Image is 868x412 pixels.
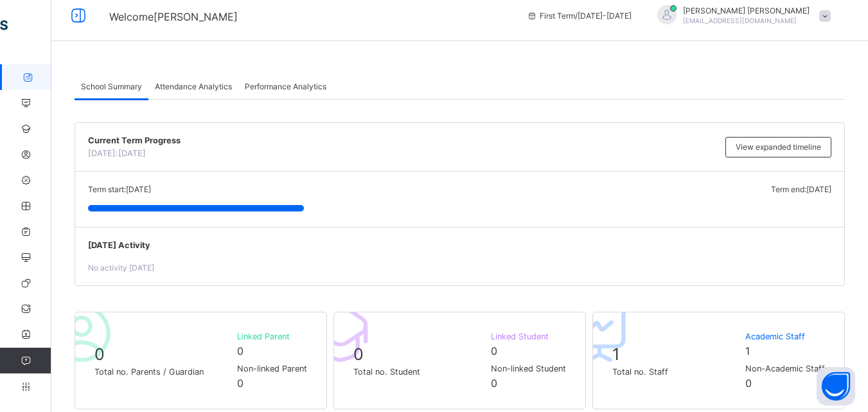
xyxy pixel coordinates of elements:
span: [DATE]: [DATE] [88,148,146,158]
span: Total no. Parents / Guardian [94,367,231,377]
span: Non-Academic Staff [745,364,825,373]
span: Total no. Student [353,367,484,377]
div: Muhammad AsifAhmad [644,5,837,26]
span: Linked Parent [237,332,307,341]
span: 0 [491,377,497,390]
span: 1 [612,345,620,364]
span: Linked Student [491,332,566,341]
button: Open asap [817,367,855,406]
span: Academic Staff [745,332,825,341]
span: 1 [745,345,750,357]
span: School Summary [81,82,142,91]
span: Welcome [PERSON_NAME] [109,10,238,23]
span: 0 [491,345,497,357]
span: Performance Analytics [245,82,326,91]
span: 0 [745,377,752,390]
span: No activity [DATE] [88,263,154,273]
span: 0 [237,345,244,357]
span: 0 [353,345,364,364]
span: [DATE] Activity [88,240,831,250]
span: Term start: [DATE] [88,184,151,194]
span: Non-linked Student [491,364,566,373]
span: Attendance Analytics [155,82,232,91]
span: Term end: [DATE] [771,184,831,194]
span: 0 [94,345,105,364]
span: Non-linked Parent [237,364,307,373]
span: Current Term Progress [88,136,719,145]
span: [EMAIL_ADDRESS][DOMAIN_NAME] [683,17,797,24]
span: Total no. Staff [612,367,739,377]
span: [PERSON_NAME] [PERSON_NAME] [683,6,810,15]
span: session/term information [527,11,632,21]
span: 0 [237,377,244,390]
span: View expanded timeline [736,142,821,152]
